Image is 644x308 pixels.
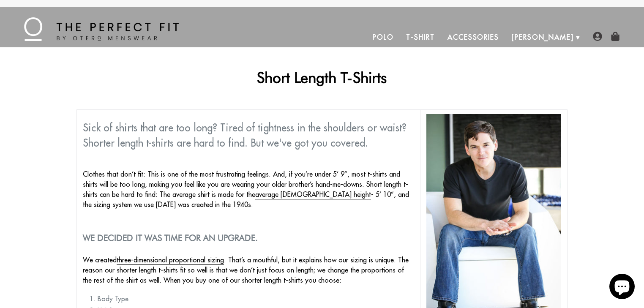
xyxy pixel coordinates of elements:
a: average [DEMOGRAPHIC_DATA] height [255,190,371,199]
img: user-account-icon.png [593,32,602,41]
img: The Perfect Fit - by Otero Menswear - Logo [24,17,179,41]
a: Polo [366,27,400,47]
p: Clothes that don’t fit: This is one of the most frustrating feelings. And, if you’re under 5’ 9”,... [83,169,414,210]
inbox-online-store-chat: Shopify online store chat [607,274,637,301]
h1: Short Length T-Shirts [76,68,568,86]
img: shopping-bag-icon.png [611,32,620,41]
a: T-Shirt [400,27,441,47]
a: three-dimensional proportional sizing [117,256,224,265]
h2: We decided it was time for an upgrade. [83,233,414,243]
span: Sick of shirts that are too long? Tired of tightness in the shoulders or waist? Shorter length t-... [83,121,407,149]
a: Accessories [441,27,505,47]
p: We created . That’s a mouthful, but it explains how our sizing is unique. The reason our shorter ... [83,255,414,285]
li: Body Type [98,294,414,304]
a: [PERSON_NAME] [505,27,580,47]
